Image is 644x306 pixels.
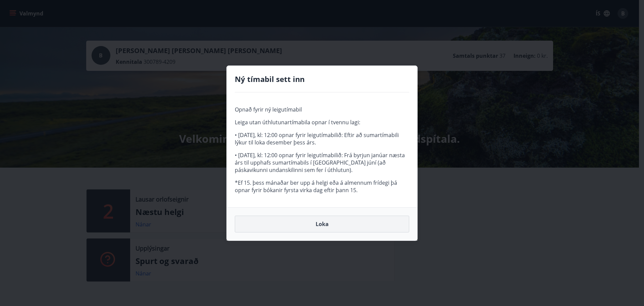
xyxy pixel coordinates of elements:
p: *Ef 15. þess mánaðar ber upp á helgi eða á almennum frídegi þá opnar fyrir bókanir fyrsta virka d... [235,179,409,194]
p: Opnað fyrir ný leigutímabil [235,106,409,113]
button: Loka [235,216,409,232]
p: • [DATE], kl: 12:00 opnar fyrir leigutímabilið: Eftir að sumartímabili lýkur til loka desember þe... [235,131,409,146]
p: Leiga utan úthlutunartímabila opnar í tvennu lagi: [235,119,409,126]
p: • [DATE], kl: 12:00 opnar fyrir leigutímabilið: Frá byrjun janúar næsta árs til upphafs sumartíma... [235,151,409,174]
h4: Ný tímabil sett inn [235,74,409,84]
